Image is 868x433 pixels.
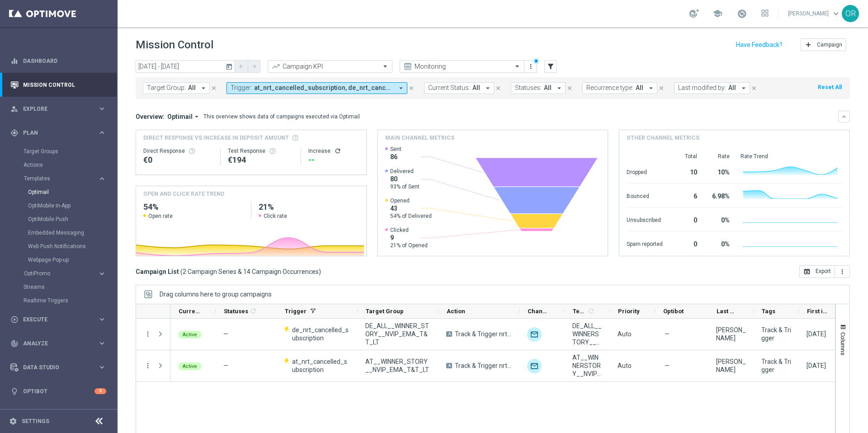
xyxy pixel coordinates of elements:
i: keyboard_arrow_right [98,128,106,137]
h4: Other channel metrics [627,134,699,142]
button: close [750,83,758,93]
div: Spam reported [627,236,663,250]
i: person_search [10,105,19,113]
button: Mission Control [10,81,107,89]
span: Track & Trigger nrt_cancelled_subscription [455,330,512,338]
span: Templates [24,176,89,181]
div: Realtime Triggers [24,294,117,307]
button: close [407,83,415,93]
div: Streams [24,280,117,294]
h3: Campaign List [136,268,321,276]
div: Optimail [527,359,542,373]
a: Realtime Triggers [24,297,94,304]
a: Target Groups [24,148,94,155]
div: Dashboard [10,49,106,73]
i: more_vert [144,330,152,338]
i: arrow_drop_down [484,84,492,92]
div: Webpage Pop-up [28,253,117,267]
i: track_changes [10,339,19,348]
div: Unsubscribed [627,212,663,226]
i: keyboard_arrow_right [98,339,106,348]
span: Action [447,308,465,315]
button: close [566,83,574,93]
span: All [636,84,643,92]
button: Data Studio keyboard_arrow_right [10,364,107,371]
button: Target Group: All arrow_drop_down [143,82,210,94]
span: 2 Campaign Series & 14 Campaign Occurrences [183,268,319,276]
div: gps_fixed Plan keyboard_arrow_right [10,129,107,136]
a: OptiMobile Push [28,216,94,223]
span: Track & Trigger nrt_cancelled_subscription [455,362,512,370]
span: Active [183,332,197,338]
span: Opened [390,197,432,204]
i: trending_up [271,62,280,71]
span: Explore [23,106,98,112]
div: Rate [708,153,730,160]
div: Optimail [28,185,117,199]
div: Actions [24,158,117,172]
div: play_circle_outline Execute keyboard_arrow_right [10,316,107,323]
button: more_vert [144,362,152,370]
button: close [657,83,665,93]
div: Dropped [627,164,663,179]
span: Calculate column [586,306,594,316]
h1: Mission Control [136,38,213,52]
i: arrow_back [238,63,245,70]
span: Recurrence type: [586,84,633,92]
i: arrow_drop_down [740,84,748,92]
button: equalizer Dashboard [10,57,107,65]
i: gps_fixed [10,129,19,137]
span: Current Status [179,308,200,315]
span: All [728,84,736,92]
h4: Main channel metrics [385,134,454,142]
div: This overview shows data of campaigns executed via Optimail [203,113,360,121]
i: equalizer [10,57,19,65]
i: close [495,85,501,91]
div: 0% [708,236,730,250]
span: A [446,331,452,337]
span: Auto [618,330,632,338]
button: Templates keyboard_arrow_right [24,175,107,182]
i: add [805,41,812,48]
div: Mission Control [10,73,106,97]
div: Press SPACE to select this row. [136,350,170,382]
span: ) [319,268,321,276]
i: arrow_drop_down [199,84,208,92]
multiple-options-button: Export to CSV [799,268,850,275]
button: track_changes Analyze keyboard_arrow_right [10,340,107,347]
span: 43 [390,204,432,212]
span: — [665,330,670,338]
i: arrow_drop_down [555,84,563,92]
div: Direct Response [143,147,213,155]
i: arrow_drop_down [647,84,655,92]
div: OptiMobile In-App [28,199,117,212]
i: close [658,85,665,91]
div: Magdalena Zazula [716,358,746,374]
i: refresh [587,307,594,315]
span: 54% of Delivered [390,212,432,220]
div: 6 [674,188,697,202]
button: add Campaign [801,38,846,51]
button: Trigger: at_nrt_cancelled_subscription, de_nrt_cancelled_subscription arrow_drop_down [226,82,407,94]
span: Analyze [23,341,98,346]
button: close [494,83,502,93]
i: open_in_browser [803,268,811,275]
span: Last modified by: [678,84,726,92]
span: ( [180,268,183,276]
div: Explore [10,105,98,113]
span: DE_ALL__WINNERSTORY__NVIP_EMA_T&T_LT [572,322,602,346]
div: 10 [674,164,697,179]
div: OptiMobile Push [28,212,117,226]
i: refresh [334,147,341,155]
button: more_vert [526,61,535,72]
a: Webpage Pop-up [28,256,94,264]
a: Dashboard [23,49,106,73]
div: There are unsaved changes [533,58,539,64]
i: keyboard_arrow_right [98,104,106,113]
button: OptiPromo keyboard_arrow_right [24,270,107,277]
button: person_search Explore keyboard_arrow_right [10,105,107,113]
div: Templates [24,176,98,181]
div: 0 [674,212,697,226]
span: Trigger [285,308,307,315]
